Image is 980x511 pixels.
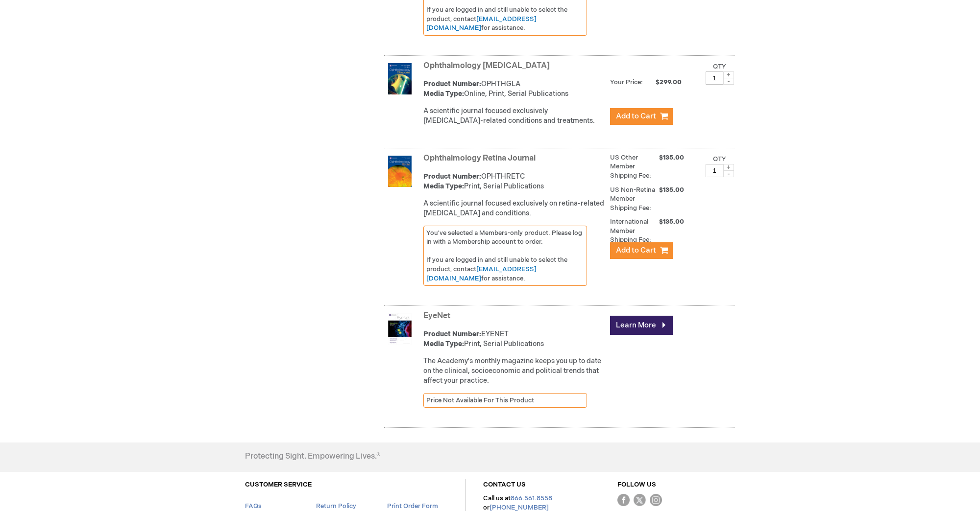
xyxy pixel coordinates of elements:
[384,313,416,345] img: EyeNet
[650,494,662,506] img: instagram
[659,217,686,227] span: $135.00
[610,316,673,335] a: Learn More
[423,172,481,181] strong: Product Number:
[423,226,587,286] div: You've selected a Members-only product. Please log in with a Membership account to order. If you ...
[610,242,673,259] button: Add to Cart
[423,90,464,98] strong: Media Type:
[423,79,605,99] div: OPHTHGLA Online, Print, Serial Publications
[426,15,537,32] a: [EMAIL_ADDRESS][DOMAIN_NAME]
[610,218,651,244] strong: International Member Shipping Fee:
[610,154,651,180] strong: US Other Member Shipping Fee:
[423,172,605,191] div: OPHTHRETC Print, Serial Publications
[610,108,673,125] button: Add to Cart
[610,78,643,86] strong: Your Price:
[245,502,262,510] a: FAQs
[384,63,416,94] img: Ophthalmology Glaucoma
[610,186,655,212] strong: US Non-Retina Member Shipping Fee:
[423,199,605,218] div: A scientific journal focused exclusively on retina-related [MEDICAL_DATA] and conditions.
[423,329,605,349] div: EYENET Print, Serial Publications
[644,78,683,86] span: $299.00
[483,481,526,488] a: CONTACT US
[423,311,450,321] a: EyeNet
[713,155,726,163] label: Qty
[616,112,656,121] span: Add to Cart
[384,156,416,187] img: Ophthalmology Retina Journal
[426,265,537,282] a: [EMAIL_ADDRESS][DOMAIN_NAME]
[245,452,380,461] h4: Protecting Sight. Empowering Lives.®
[423,356,605,386] div: The Academy's monthly magazine keeps you up to date on the clinical, socioeconomic and political ...
[423,340,464,348] strong: Media Type:
[617,481,656,488] a: FOLLOW US
[713,63,726,70] label: Qty
[316,502,356,510] a: Return Policy
[423,330,481,338] strong: Product Number:
[245,481,312,488] a: CUSTOMER SERVICE
[423,61,550,70] a: Ophthalmology [MEDICAL_DATA]
[423,154,536,163] a: Ophthalmology Retina Journal
[706,71,723,85] input: Qty
[659,153,686,163] span: $135.00
[659,186,686,195] span: $135.00
[511,494,552,502] a: 866.561.8558
[423,106,605,126] div: A scientific journal focused exclusively [MEDICAL_DATA]-related conditions and treatments.
[387,502,438,510] a: Print Order Form
[616,246,656,255] span: Add to Cart
[706,164,723,177] input: Qty
[634,494,646,506] img: Twitter
[423,182,464,190] strong: Media Type:
[423,80,481,88] strong: Product Number:
[423,393,587,408] div: Price Not Available For This Product
[617,494,630,506] img: Facebook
